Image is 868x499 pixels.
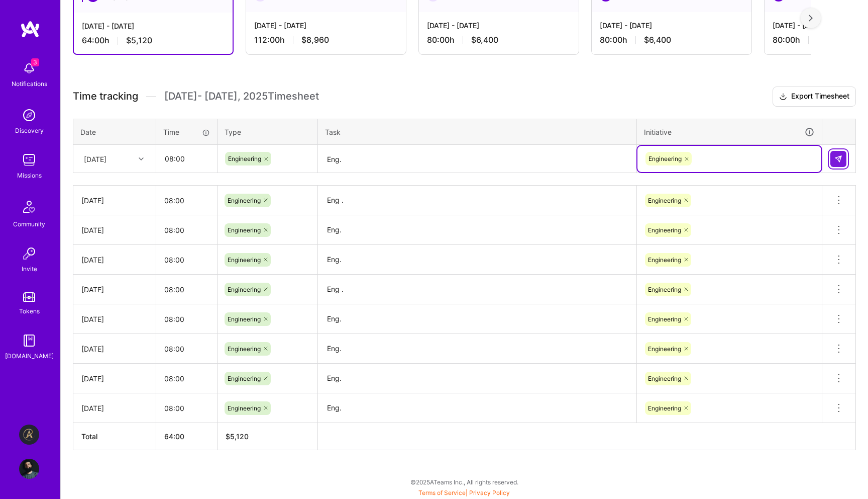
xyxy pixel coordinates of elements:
[228,404,261,412] span: Engineering
[427,35,571,45] div: 80:00 h
[82,35,225,46] div: 64:00 h
[19,459,39,479] img: User Avatar
[319,216,635,244] textarea: Eng.
[19,58,39,78] img: bell
[319,246,635,274] textarea: Eng.
[164,90,319,103] span: [DATE] - [DATE] , 2025 Timesheet
[156,395,217,422] input: HH:MM
[13,219,45,229] div: Community
[157,145,216,172] input: HH:MM
[644,126,815,138] div: Initiative
[156,423,218,450] th: 64:00
[73,423,156,450] th: Total
[19,306,40,316] div: Tokens
[600,20,743,31] div: [DATE] - [DATE]
[809,15,813,22] img: right
[81,403,148,413] div: [DATE]
[648,345,681,353] span: Engineering
[218,119,318,145] th: Type
[228,375,261,382] span: Engineering
[81,344,148,354] div: [DATE]
[779,92,787,102] i: icon Download
[427,20,571,31] div: [DATE] - [DATE]
[81,255,148,265] div: [DATE]
[648,226,681,234] span: Engineering
[773,87,856,107] button: Export Timesheet
[600,35,743,45] div: 80:00 h
[228,286,261,293] span: Engineering
[319,305,635,333] textarea: Eng.
[156,246,217,273] input: HH:MM
[228,226,261,234] span: Engineering
[81,284,148,295] div: [DATE]
[648,155,682,162] span: Engineering
[644,35,671,45] span: $6,400
[23,292,35,302] img: tokens
[469,489,510,496] a: Privacy Policy
[19,425,39,445] img: Aldea: Transforming Behavior Change Through AI-Driven Coaching
[22,264,37,274] div: Invite
[319,394,635,422] textarea: Eng.
[17,170,42,181] div: Missions
[82,21,225,31] div: [DATE] - [DATE]
[156,306,217,332] input: HH:MM
[31,58,39,66] span: 3
[156,365,217,392] input: HH:MM
[319,365,635,392] textarea: Eng.
[73,119,156,145] th: Date
[81,314,148,324] div: [DATE]
[318,119,637,145] th: Task
[648,256,681,264] span: Engineering
[254,20,398,31] div: [DATE] - [DATE]
[73,90,138,103] span: Time tracking
[19,243,39,264] img: Invite
[156,217,217,243] input: HH:MM
[319,335,635,363] textarea: Eng.
[17,195,41,219] img: Community
[156,336,217,362] input: HH:MM
[418,489,510,496] span: |
[156,187,217,214] input: HH:MM
[319,146,635,173] textarea: Eng.
[301,35,329,45] span: $8,960
[19,150,39,170] img: teamwork
[20,20,40,38] img: logo
[156,276,217,303] input: HH:MM
[228,197,261,204] span: Engineering
[648,197,681,204] span: Engineering
[19,330,39,351] img: guide book
[319,187,635,214] textarea: Eng .
[834,155,842,163] img: Submit
[84,153,106,164] div: [DATE]
[648,404,681,412] span: Engineering
[319,276,635,303] textarea: Eng .
[471,35,498,45] span: $6,400
[163,127,210,137] div: Time
[228,155,261,162] span: Engineering
[830,151,847,167] div: null
[81,195,148,206] div: [DATE]
[228,315,261,323] span: Engineering
[19,105,39,125] img: discovery
[228,256,261,264] span: Engineering
[17,425,42,445] a: Aldea: Transforming Behavior Change Through AI-Driven Coaching
[648,286,681,293] span: Engineering
[648,375,681,382] span: Engineering
[81,225,148,235] div: [DATE]
[15,125,44,136] div: Discovery
[226,432,249,441] span: $ 5,120
[648,315,681,323] span: Engineering
[60,469,868,494] div: © 2025 ATeams Inc., All rights reserved.
[139,156,144,161] i: icon Chevron
[17,459,42,479] a: User Avatar
[228,345,261,353] span: Engineering
[254,35,398,45] div: 112:00 h
[5,351,54,361] div: [DOMAIN_NAME]
[12,78,47,89] div: Notifications
[418,489,466,496] a: Terms of Service
[126,35,152,46] span: $5,120
[81,373,148,384] div: [DATE]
